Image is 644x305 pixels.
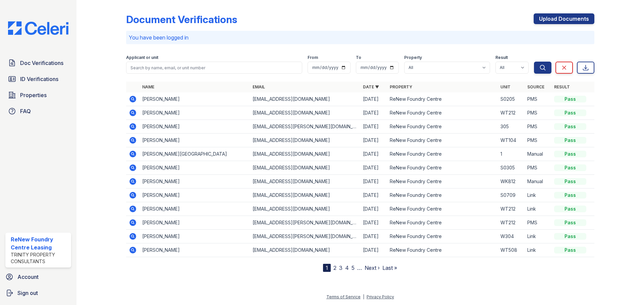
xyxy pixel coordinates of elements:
span: … [357,264,362,272]
img: CE_Logo_Blue-a8612792a0a2168367f1c8372b55b34899dd931a85d93a1a3d3e32e68fde9ad4.png [3,21,74,35]
a: 3 [339,264,342,271]
div: Pass [554,137,586,144]
td: [DATE] [360,161,387,175]
p: You have been logged in [129,33,592,42]
td: ReNew Foundry Centre [387,106,497,120]
td: PMS [525,92,551,106]
a: FAQ [5,104,71,118]
label: Result [495,55,508,60]
a: Doc Verifications [5,56,71,70]
td: ReNew Foundry Centre [387,92,497,106]
a: Date ▼ [363,84,379,89]
td: ReNew Foundry Centre [387,175,497,188]
td: [EMAIL_ADDRESS][DOMAIN_NAME] [250,243,360,257]
a: Name [142,84,154,89]
td: [DATE] [360,92,387,106]
td: [PERSON_NAME] [140,92,250,106]
div: Trinity Property Consultants [11,251,68,265]
td: Link [525,243,551,257]
td: [EMAIL_ADDRESS][DOMAIN_NAME] [250,134,360,147]
a: Properties [5,88,71,102]
div: Pass [554,178,586,185]
td: [DATE] [360,106,387,120]
td: Link [525,202,551,216]
td: W304 [498,230,525,243]
input: Search by name, email, or unit number [126,62,302,74]
label: Property [404,55,422,60]
td: [PERSON_NAME] [140,106,250,120]
td: ReNew Foundry Centre [387,230,497,243]
td: [PERSON_NAME] [140,134,250,147]
td: PMS [525,120,551,134]
div: Document Verifications [126,13,237,25]
td: PMS [525,216,551,230]
a: Terms of Service [326,294,361,299]
td: [PERSON_NAME][GEOGRAPHIC_DATA] [140,147,250,161]
td: 305 [498,120,525,134]
a: Sign out [3,286,74,300]
div: Pass [554,233,586,240]
div: | [363,294,364,299]
td: ReNew Foundry Centre [387,120,497,134]
td: S0709 [498,188,525,202]
td: WT212 [498,106,525,120]
td: ReNew Foundry Centre [387,243,497,257]
td: PMS [525,106,551,120]
td: [PERSON_NAME] [140,216,250,230]
td: [DATE] [360,120,387,134]
td: WT212 [498,216,525,230]
div: Pass [554,96,586,102]
a: Upload Documents [534,13,594,24]
td: ReNew Foundry Centre [387,216,497,230]
td: Manual [525,147,551,161]
a: Email [253,84,265,89]
td: [EMAIL_ADDRESS][DOMAIN_NAME] [250,175,360,188]
a: Privacy Policy [367,294,394,299]
a: Unit [500,84,511,89]
a: Next › [365,264,380,271]
span: FAQ [20,107,31,115]
a: Account [3,270,74,284]
td: [PERSON_NAME] [140,188,250,202]
td: Link [525,230,551,243]
td: [PERSON_NAME] [140,243,250,257]
td: [EMAIL_ADDRESS][PERSON_NAME][DOMAIN_NAME] [250,230,360,243]
div: Pass [554,151,586,157]
label: To [356,55,361,60]
td: [DATE] [360,175,387,188]
td: PMS [525,161,551,175]
td: 1 [498,147,525,161]
td: [EMAIL_ADDRESS][DOMAIN_NAME] [250,92,360,106]
span: Sign out [17,289,38,297]
td: ReNew Foundry Centre [387,147,497,161]
div: Pass [554,192,586,199]
td: [PERSON_NAME] [140,230,250,243]
a: Source [527,84,544,89]
td: [DATE] [360,230,387,243]
td: S0305 [498,161,525,175]
td: WT104 [498,134,525,147]
a: Result [554,84,570,89]
a: Property [390,84,412,89]
td: [PERSON_NAME] [140,120,250,134]
td: WT212 [498,202,525,216]
td: [DATE] [360,216,387,230]
td: [PERSON_NAME] [140,161,250,175]
td: S0205 [498,92,525,106]
td: [DATE] [360,134,387,147]
td: [DATE] [360,188,387,202]
label: From [308,55,318,60]
label: Applicant or unit [126,55,158,60]
td: [EMAIL_ADDRESS][DOMAIN_NAME] [250,147,360,161]
a: Last » [382,264,397,271]
td: [PERSON_NAME] [140,202,250,216]
td: [DATE] [360,147,387,161]
td: [PERSON_NAME] [140,175,250,188]
div: Pass [554,164,586,171]
td: Link [525,188,551,202]
div: Pass [554,247,586,253]
td: PMS [525,134,551,147]
a: ID Verifications [5,72,71,86]
td: ReNew Foundry Centre [387,188,497,202]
